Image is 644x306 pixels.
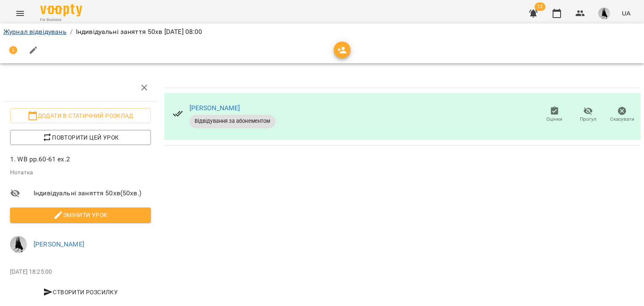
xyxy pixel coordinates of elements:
span: For Business [40,17,82,23]
button: Повторити цей урок [10,130,151,145]
span: Прогул [580,116,597,123]
span: Індивідуальні заняття 50хв ( 50 хв. ) [34,188,151,198]
button: Створити розсилку [10,285,151,300]
a: Журнал відвідувань [3,28,67,36]
button: Змінити урок [10,207,151,223]
button: Прогул [571,103,605,127]
p: [DATE] 18:25:00 [10,268,151,276]
img: Voopty Logo [40,4,82,16]
span: Повторити цей урок [17,132,144,143]
li: / [70,27,73,37]
button: Оцінки [538,103,571,127]
button: UA [618,5,634,21]
p: 1. WB pp.60-61 ex.2 [10,154,151,164]
button: Menu [10,3,30,23]
span: Створити розсилку [13,287,148,297]
span: Оцінки [546,116,562,123]
span: 12 [535,3,545,11]
a: [PERSON_NAME] [34,240,84,248]
span: UA [622,9,631,18]
a: [PERSON_NAME] [190,104,240,112]
p: Нотатка [10,169,151,177]
span: Змінити урок [17,210,144,220]
span: Скасувати [610,116,634,123]
img: 1ec0e5e8bbc75a790c7d9e3de18f101f.jpeg [10,236,27,253]
span: Додати в статичний розклад [17,111,144,121]
button: Скасувати [605,103,639,127]
img: 1ec0e5e8bbc75a790c7d9e3de18f101f.jpeg [598,8,610,19]
nav: breadcrumb [3,27,641,37]
span: Відвідування за абонементом [190,117,275,125]
button: Додати в статичний розклад [10,108,151,123]
p: Індивідуальні заняття 50хв [DATE] 08:00 [76,27,203,37]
